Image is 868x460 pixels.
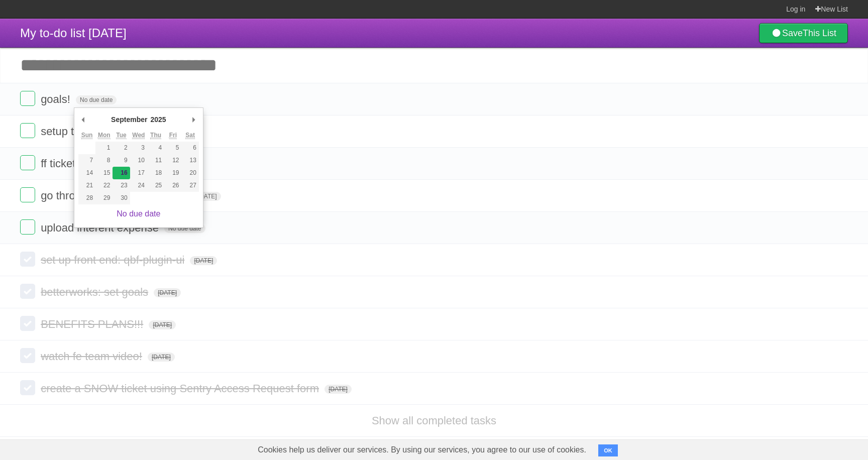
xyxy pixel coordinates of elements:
button: 2 [113,142,130,154]
span: Cookies help us deliver our services. By using our services, you agree to our use of cookies. [248,440,596,460]
span: [DATE] [194,192,221,201]
abbr: Wednesday [132,132,145,139]
button: 14 [78,167,95,179]
button: 24 [130,179,147,192]
button: Previous Month [78,112,88,127]
span: [DATE] [154,288,181,297]
span: goals! [41,93,73,105]
abbr: Friday [169,132,177,139]
button: 16 [113,167,130,179]
label: Done [20,123,35,138]
span: [DATE] [324,385,352,394]
span: No due date [164,224,205,233]
button: 25 [147,179,164,192]
button: 17 [130,167,147,179]
button: 21 [78,179,95,192]
label: Done [20,219,35,235]
button: 7 [78,154,95,167]
abbr: Saturday [185,132,195,139]
button: 20 [182,167,199,179]
label: Done [20,155,35,170]
span: [DATE] [190,256,217,265]
button: 13 [182,154,199,167]
label: Done [20,284,35,299]
span: create a SNOW ticket using Sentry Access Request form [41,382,321,395]
button: 22 [95,179,113,192]
button: 29 [95,192,113,204]
label: Done [20,187,35,202]
button: 5 [164,142,181,154]
label: Done [20,91,35,106]
span: watch fe team video! [41,350,145,363]
abbr: Monday [98,132,111,139]
label: Done [20,380,35,395]
span: set up front end: qbf-plugin-ui [41,254,187,266]
span: upload interent expense [41,221,161,234]
a: Show all completed tasks [372,414,496,427]
abbr: Tuesday [116,132,126,139]
span: [DATE] [148,353,175,362]
button: Next Month [189,112,199,127]
button: OK [598,444,618,456]
label: Done [20,252,35,267]
label: Done [20,348,35,363]
abbr: Thursday [150,132,161,139]
button: 10 [130,154,147,167]
button: 3 [130,142,147,154]
button: 4 [147,142,164,154]
label: Done [20,316,35,331]
button: 28 [78,192,95,204]
a: No due date [117,209,160,218]
button: 26 [164,179,181,192]
button: 9 [113,154,130,167]
button: 15 [95,167,113,179]
button: 1 [95,142,113,154]
button: 8 [95,154,113,167]
a: SaveThis List [759,23,848,43]
button: 23 [113,179,130,192]
button: 6 [182,142,199,154]
button: 11 [147,154,164,167]
button: 18 [147,167,164,179]
button: 19 [164,167,181,179]
abbr: Sunday [81,132,93,139]
button: 27 [182,179,199,192]
span: [DATE] [149,320,176,329]
span: betterworks: set goals [41,286,151,298]
div: 2025 [149,112,167,127]
span: No due date [76,95,117,104]
b: This List [803,28,836,38]
span: My to-do list [DATE] [20,26,127,40]
span: ff ticket jira [41,157,96,170]
div: September [110,112,149,127]
span: setup testing/karate [41,125,140,138]
span: BENEFITS PLANS!!! [41,318,146,330]
span: go through rest of qbf eng doc [41,189,191,202]
button: 12 [164,154,181,167]
button: 30 [113,192,130,204]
